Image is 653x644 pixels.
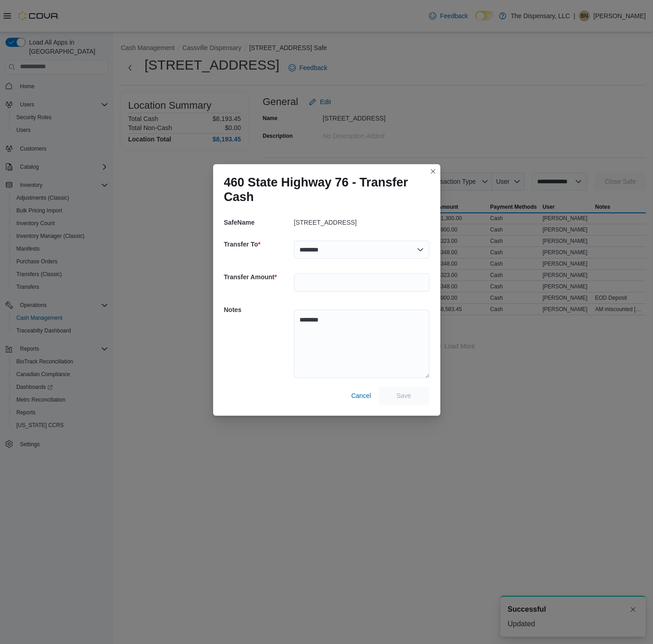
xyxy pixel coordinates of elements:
h5: Transfer To [224,235,292,253]
span: Cancel [351,391,371,400]
p: [STREET_ADDRESS] [294,219,357,226]
button: Closes this modal window [428,166,439,177]
button: Save [379,387,429,405]
h5: Notes [224,301,292,319]
span: Save [397,391,411,400]
h1: 460 State Highway 76 - Transfer Cash [224,175,422,204]
button: Cancel [348,387,375,405]
h5: SafeName [224,213,292,231]
h5: Transfer Amount [224,268,292,286]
